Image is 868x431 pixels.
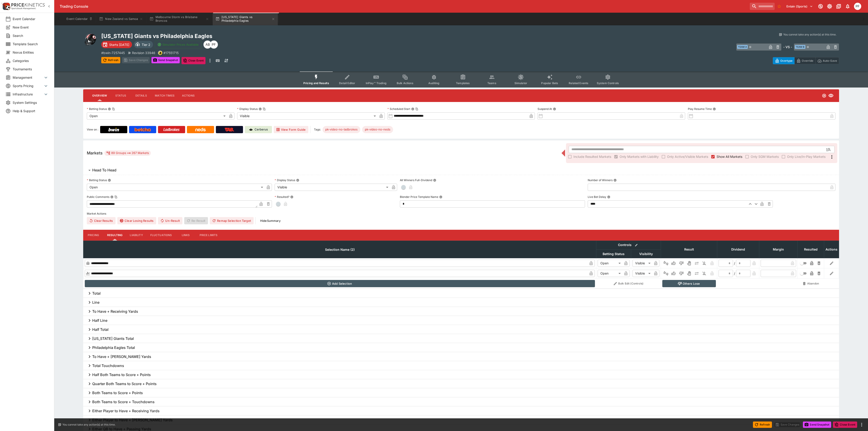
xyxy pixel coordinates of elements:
[195,128,205,131] img: Neds
[662,260,670,267] button: Not Set
[117,217,156,224] button: Clear Losing Results
[320,247,360,252] span: Selection Name (2)
[207,57,213,64] button: more
[366,81,387,85] span: InPlay™ Trading
[182,57,206,64] button: Close Event
[415,107,418,111] button: Copy To Clipboard
[126,230,146,241] button: Liability
[13,75,43,80] span: Management
[588,178,613,182] p: Number of Winners
[275,184,390,191] div: Visible
[163,128,180,131] img: Ladbrokes
[203,40,212,49] div: Alex Bothe
[158,217,182,224] span: Un-Result
[751,154,779,159] span: Only SGM Markets
[717,241,759,258] th: Dividend
[685,270,693,277] button: Void
[196,230,221,241] button: Price Limits
[13,83,43,88] span: Sports Pricing
[13,67,49,71] span: Tournaments
[13,50,49,55] span: Nexus Entities
[802,58,813,63] p: Override
[85,280,595,287] button: Add Selection
[108,107,111,111] button: Betting StatusCopy To Clipboard
[854,3,861,10] div: Peter Fairgrieve
[83,166,839,175] button: Head To Head
[87,107,107,111] p: Betting Status
[92,327,108,332] h6: Half Total
[783,45,792,49] h6: - VS -
[787,154,826,159] span: Only Live/In-Play Markets
[249,128,253,131] img: Cerberus
[257,217,283,224] button: HideSummary
[734,271,735,276] div: /
[753,422,772,428] button: Refresh
[632,270,652,277] div: Visible
[158,51,163,55] div: bwin
[92,409,160,413] h6: Either Player to Have + Receiving Yards
[662,280,716,287] button: Others Lose
[598,270,622,277] div: Open
[132,50,155,55] p: Revision 33946
[163,50,179,55] p: Copy To Clipboard
[83,230,104,241] button: Pricing
[678,260,685,267] button: Lose
[104,230,126,241] button: Resulting
[114,195,118,199] button: Copy To Clipboard
[783,33,836,37] p: You cannot take any action(s) at this time.
[822,93,826,98] svg: Open
[101,33,470,40] h2: Copy To Clipboard
[274,126,308,133] button: View Form Guide
[87,126,98,133] label: View on :
[108,179,111,182] button: Betting Status
[670,260,677,267] button: Win
[799,280,823,287] button: Abandon
[323,126,360,133] div: Betting Target: cerberus
[92,168,116,173] h6: Head To Head
[108,128,119,131] img: Bwin
[87,210,835,217] label: Market Actions
[13,42,49,46] span: Template Search
[290,195,293,199] button: Resulted?
[109,42,129,47] p: Starts [DATE]
[13,109,49,113] span: Help & Support
[245,126,272,133] a: Cerberus
[693,260,700,267] button: Push
[92,345,135,350] h6: Philadelphia Eagles Total
[362,127,393,132] span: pk-video-no-neds
[816,2,825,10] button: Connected to PK
[607,195,610,199] button: Live Bet Delay
[87,195,109,199] p: Public Comments
[803,422,831,428] button: Send Snapshot
[400,178,432,182] p: All Winners Full-Dividend
[275,195,289,199] p: Resulted?
[151,90,178,101] button: Match Times
[92,318,107,323] h6: Half Line
[773,57,839,64] div: Start From
[64,13,95,25] button: Event Calendar
[13,58,49,63] span: Categories
[776,3,783,10] button: No Bookmarks
[110,195,113,199] button: Public CommentsCopy To Clipboard
[92,418,173,422] h6: Either Player to Have + [PERSON_NAME] Yards
[92,363,124,368] h6: Total Touchdowns
[11,3,45,7] img: PriceKinetics
[134,128,151,131] img: Betcha
[300,71,623,88] div: Event type filters
[588,195,606,199] p: Live Bet Delay
[131,90,151,101] button: Details
[237,107,258,111] p: Display Status
[13,92,43,97] span: Infrastructure
[400,195,438,199] p: Blender Price Template Name
[632,260,652,267] div: Visible
[296,179,299,182] button: Display Status
[92,309,138,314] h6: To Have + Receiving Yards
[633,242,639,248] button: Bulk edit
[598,280,660,287] button: Bulk Edit (Controls)
[210,40,218,49] div: Peter Fairgrieve
[835,2,843,10] button: Documentation
[662,270,670,277] button: Not Set
[237,112,377,120] div: Visible
[101,50,125,55] p: Copy To Clipboard
[210,217,254,224] button: Remap Selection Target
